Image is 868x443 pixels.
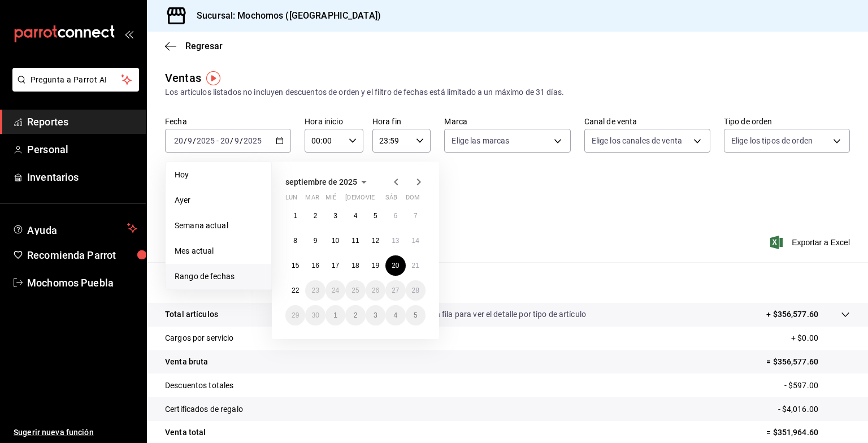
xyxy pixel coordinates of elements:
[412,262,419,270] abbr: 21 de septiembre de 2025
[392,262,399,270] abbr: 20 de septiembre de 2025
[724,118,850,125] label: Tipo de orden
[374,212,377,220] abbr: 5 de septiembre de 2025
[345,231,365,251] button: 11 de septiembre de 2025
[27,275,137,290] span: Mochomos Puebla
[285,175,371,189] button: septiembre de 2025
[175,271,262,283] span: Rango de fechas
[243,136,262,145] input: ----
[385,305,405,325] button: 4 de octubre de 2025
[305,206,325,226] button: 2 de septiembre de 2025
[332,237,339,245] abbr: 10 de septiembre de 2025
[185,41,223,51] span: Regresar
[366,206,385,226] button: 5 de septiembre de 2025
[196,136,215,145] input: ----
[325,194,336,206] abbr: miércoles
[8,82,139,94] a: Pregunta a Parrot AI
[366,280,385,301] button: 26 de septiembre de 2025
[385,255,405,276] button: 20 de septiembre de 2025
[305,255,325,276] button: 16 de septiembre de 2025
[385,206,405,226] button: 6 de septiembre de 2025
[414,311,418,319] abbr: 5 de octubre de 2025
[345,255,365,276] button: 18 de septiembre de 2025
[27,247,137,263] span: Recomienda Parrot
[216,136,219,145] span: -
[392,286,399,294] abbr: 27 de septiembre de 2025
[333,311,337,319] abbr: 1 de octubre de 2025
[345,305,365,325] button: 2 de octubre de 2025
[305,118,363,125] label: Hora inicio
[345,280,365,301] button: 25 de septiembre de 2025
[14,427,137,438] span: Sugerir nueva función
[206,71,220,85] img: Tooltip marker
[173,136,184,145] input: --
[332,286,339,294] abbr: 24 de septiembre de 2025
[311,286,319,294] abbr: 23 de septiembre de 2025
[165,309,218,320] p: Total artículos
[314,237,318,245] abbr: 9 de septiembre de 2025
[592,135,682,146] span: Elige los canales de venta
[452,135,509,146] span: Elige las marcas
[165,86,850,98] div: Los artículos listados no incluyen descuentos de orden y el filtro de fechas está limitado a un m...
[372,118,431,125] label: Hora fin
[293,237,297,245] abbr: 8 de septiembre de 2025
[766,427,850,438] p: = $351,964.60
[165,332,234,344] p: Cargos por servicio
[406,194,420,206] abbr: domingo
[188,9,381,23] h3: Sucursal: Mochomos ([GEOGRAPHIC_DATA])
[165,356,208,368] p: Venta bruta
[27,170,137,185] span: Inventarios
[165,380,233,392] p: Descuentos totales
[27,221,123,235] span: Ayuda
[165,403,243,415] p: Certificados de regalo
[366,305,385,325] button: 3 de octubre de 2025
[584,118,710,125] label: Canal de venta
[406,231,426,251] button: 14 de septiembre de 2025
[351,286,359,294] abbr: 25 de septiembre de 2025
[354,212,358,220] abbr: 4 de septiembre de 2025
[305,305,325,325] button: 30 de septiembre de 2025
[285,194,297,206] abbr: lunes
[124,29,133,38] button: open_drawer_menu
[406,280,426,301] button: 28 de septiembre de 2025
[772,236,850,249] button: Exportar a Excel
[187,136,193,145] input: --
[766,309,818,320] p: + $356,577.60
[345,194,412,206] abbr: jueves
[374,311,377,319] abbr: 3 de octubre de 2025
[240,136,243,145] span: /
[292,286,299,294] abbr: 22 de septiembre de 2025
[305,194,319,206] abbr: martes
[314,212,318,220] abbr: 2 de septiembre de 2025
[175,220,262,232] span: Semana actual
[351,237,359,245] abbr: 11 de septiembre de 2025
[285,305,305,325] button: 29 de septiembre de 2025
[366,255,385,276] button: 19 de septiembre de 2025
[412,237,419,245] abbr: 14 de septiembre de 2025
[778,403,850,415] p: - $4,016.00
[165,70,201,86] div: Ventas
[234,136,240,145] input: --
[406,305,426,325] button: 5 de octubre de 2025
[393,311,397,319] abbr: 4 de octubre de 2025
[12,68,139,92] button: Pregunta a Parrot AI
[27,114,137,129] span: Reportes
[292,262,299,270] abbr: 15 de septiembre de 2025
[444,118,570,125] label: Marca
[27,142,137,157] span: Personal
[385,194,397,206] abbr: sábado
[325,305,345,325] button: 1 de octubre de 2025
[731,135,813,146] span: Elige los tipos de orden
[285,255,305,276] button: 15 de septiembre de 2025
[406,255,426,276] button: 21 de septiembre de 2025
[325,231,345,251] button: 10 de septiembre de 2025
[311,311,319,319] abbr: 30 de septiembre de 2025
[285,280,305,301] button: 22 de septiembre de 2025
[392,237,399,245] abbr: 13 de septiembre de 2025
[165,427,206,438] p: Venta total
[766,356,850,368] p: = $356,577.60
[372,262,379,270] abbr: 19 de septiembre de 2025
[398,309,586,320] p: Da clic en la fila para ver el detalle por tipo de artículo
[354,311,358,319] abbr: 2 de octubre de 2025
